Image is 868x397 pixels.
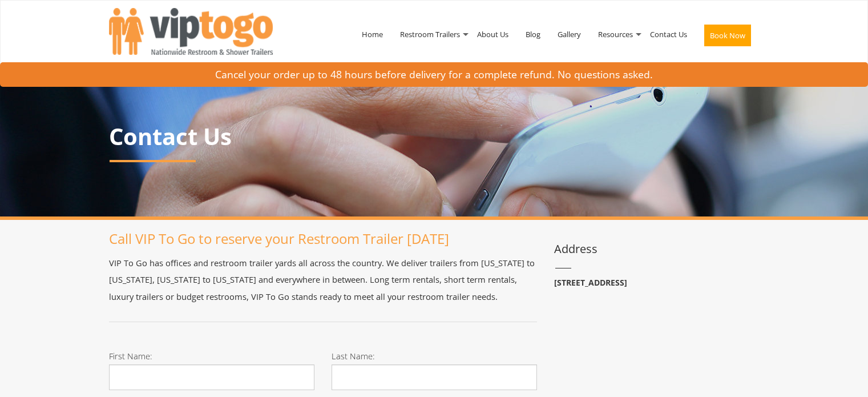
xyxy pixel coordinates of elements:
p: Contact Us [109,124,760,149]
a: About Us [469,5,517,64]
a: Resources [590,5,641,64]
button: Book Now [704,25,751,46]
b: [STREET_ADDRESS] [554,277,627,288]
a: Book Now [696,5,760,71]
img: VIPTOGO [109,8,273,55]
a: Home [353,5,391,64]
a: Restroom Trailers [391,5,469,64]
p: VIP To Go has offices and restroom trailer yards all across the country. We deliver trailers from... [109,255,537,305]
a: Contact Us [641,5,696,64]
h3: Address [554,243,760,255]
h1: Call VIP To Go to reserve your Restroom Trailer [DATE] [109,231,537,246]
a: Gallery [549,5,590,64]
a: Blog [517,5,549,64]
